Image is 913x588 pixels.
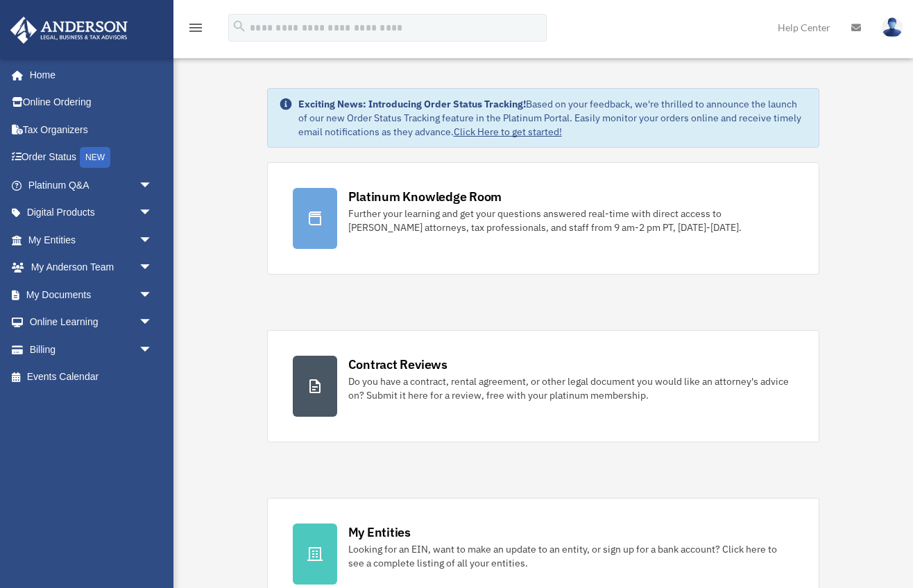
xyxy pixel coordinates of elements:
span: arrow_drop_down [139,309,167,337]
a: Digital Productsarrow_drop_down [10,199,173,227]
div: Further your learning and get your questions answered real-time with direct access to [PERSON_NAM... [348,207,794,234]
span: arrow_drop_down [139,226,167,254]
a: Order StatusNEW [10,144,173,172]
div: Contract Reviews [348,356,447,373]
a: Platinum Q&Aarrow_drop_down [10,171,173,199]
a: Online Ordering [10,89,173,116]
span: arrow_drop_down [139,171,167,200]
a: Home [10,61,167,89]
a: menu [187,24,204,36]
span: arrow_drop_down [139,254,167,282]
a: Platinum Knowledge Room Further your learning and get your questions answered real-time with dire... [267,162,820,275]
strong: Exciting News: Introducing Order Status Tracking! [298,98,526,110]
a: Click Here to get started! [454,126,562,138]
i: search [232,19,247,34]
img: User Pic [882,17,903,37]
span: arrow_drop_down [139,336,167,364]
a: My Entitiesarrow_drop_down [10,226,173,254]
a: Contract Reviews Do you have a contract, rental agreement, or other legal document you would like... [267,330,820,442]
a: My Documentsarrow_drop_down [10,281,173,309]
span: arrow_drop_down [139,281,167,309]
a: Billingarrow_drop_down [10,336,173,363]
a: Online Learningarrow_drop_down [10,309,173,336]
div: Looking for an EIN, want to make an update to an entity, or sign up for a bank account? Click her... [348,542,794,570]
a: Events Calendar [10,363,173,391]
div: Platinum Knowledge Room [348,188,502,205]
div: NEW [80,147,110,168]
i: menu [187,19,204,36]
a: My Anderson Teamarrow_drop_down [10,254,173,282]
div: Do you have a contract, rental agreement, or other legal document you would like an attorney's ad... [348,374,794,402]
div: Based on your feedback, we're thrilled to announce the launch of our new Order Status Tracking fe... [298,97,808,139]
img: Anderson Advisors Platinum Portal [6,17,132,44]
a: Tax Organizers [10,116,173,144]
span: arrow_drop_down [139,199,167,227]
div: My Entities [348,524,411,541]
